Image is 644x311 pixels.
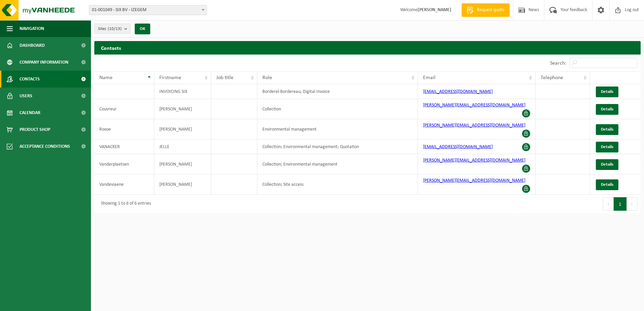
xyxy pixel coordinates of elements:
span: Job title [216,75,233,80]
span: 01-001049 - SIX BV - IZEGEM [89,5,206,15]
span: Firstname [159,75,181,80]
td: Collection [257,99,418,119]
span: Calendar [20,104,40,121]
span: Telephone [541,75,563,80]
td: Vanderplaetsen [94,154,154,174]
a: [PERSON_NAME][EMAIL_ADDRESS][DOMAIN_NAME] [423,178,525,183]
a: [EMAIL_ADDRESS][DOMAIN_NAME] [423,144,493,149]
span: Email [423,75,436,80]
div: Showing 1 to 6 of 6 entries [98,198,151,210]
strong: [PERSON_NAME] [418,7,451,12]
td: Vandeviaene [94,174,154,195]
td: INVOICING SIX [154,84,211,99]
span: Details [601,162,613,167]
td: Collection; Environmental management; Quotation [257,139,418,154]
span: Name [99,75,112,80]
label: Search: [550,61,566,66]
td: [PERSON_NAME] [154,119,211,139]
a: [PERSON_NAME][EMAIL_ADDRESS][DOMAIN_NAME] [423,123,525,128]
button: OK [135,24,150,34]
td: Roose [94,119,154,139]
span: Dashboard [20,37,45,54]
span: Acceptance conditions [20,138,70,155]
span: Users [20,88,32,104]
td: [PERSON_NAME] [154,154,211,174]
a: Details [596,159,618,170]
a: Details [596,179,618,190]
a: Details [596,104,618,115]
a: [PERSON_NAME][EMAIL_ADDRESS][DOMAIN_NAME] [423,103,525,108]
count: (10/13) [108,27,122,31]
span: Request quote [475,7,506,13]
span: Product Shop [20,121,50,138]
td: Borderel-Bordereau; Digital Invoice [257,84,418,99]
span: Details [601,90,613,94]
button: 1 [614,197,627,211]
td: VANACKER [94,139,154,154]
span: Sites [98,24,122,34]
a: Details [596,87,618,97]
a: Details [596,142,618,152]
span: Details [601,145,613,149]
span: Role [262,75,272,80]
span: Details [601,182,613,187]
span: Contacts [20,71,40,88]
a: [PERSON_NAME][EMAIL_ADDRESS][DOMAIN_NAME] [423,158,525,163]
td: [PERSON_NAME] [154,174,211,195]
button: Previous [603,197,614,211]
a: Request quote [461,3,510,17]
td: Environmental management [257,119,418,139]
button: Next [627,197,637,211]
td: JELLE [154,139,211,154]
td: Couvreur [94,99,154,119]
span: Navigation [20,20,44,37]
span: 01-001049 - SIX BV - IZEGEM [89,5,207,15]
td: Collection; Site access [257,174,418,195]
td: [PERSON_NAME] [154,99,211,119]
span: Company information [20,54,68,71]
td: Collection; Environmental management [257,154,418,174]
a: [EMAIL_ADDRESS][DOMAIN_NAME] [423,89,493,94]
span: Details [601,107,613,111]
h2: Contacts [94,41,641,54]
a: Details [596,124,618,135]
span: Details [601,127,613,132]
button: Sites(10/13) [94,24,131,34]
